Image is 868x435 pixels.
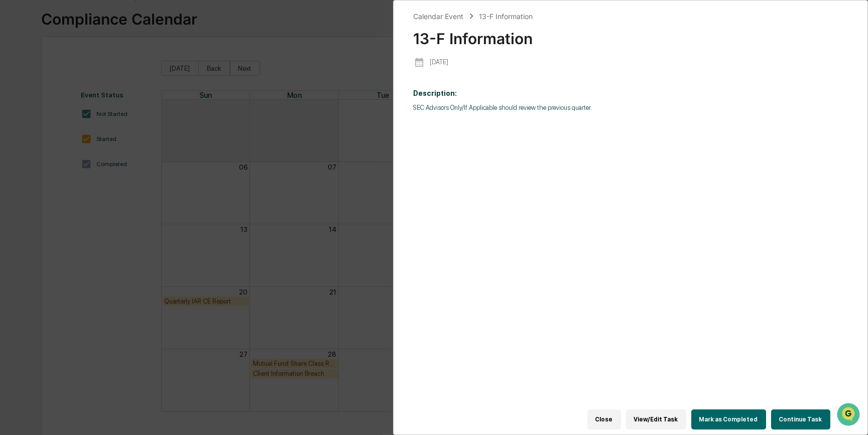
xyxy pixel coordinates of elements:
[836,402,863,429] iframe: Open customer support
[100,170,121,178] span: Pylon
[771,409,830,429] button: Continue Task
[34,77,165,87] div: Start new chat
[171,80,183,92] button: Start new chat
[414,22,848,48] div: 13-F Information
[626,409,686,429] button: View/Edit Task
[10,77,28,95] img: 1746055101610-c473b297-6a78-478c-a979-82029cc54cd1
[414,104,848,111] p: SEC Advisors Only/If Applicable should review the previous quarter.
[587,409,621,429] button: Close
[10,21,183,37] p: How can we help?
[691,409,766,429] button: Mark as Completed
[73,127,81,135] div: 🗄️
[6,122,69,140] a: 🖐️Preclearance
[71,170,121,178] a: Powered byPylon
[20,146,63,156] span: Data Lookup
[10,147,18,155] div: 🔎
[414,12,464,21] div: Calendar Event
[83,126,125,136] span: Attestations
[34,87,127,95] div: We're available if you need us!
[6,141,67,160] a: 🔎Data Lookup
[69,122,129,140] a: 🗄️Attestations
[10,127,18,135] div: 🖐️
[430,58,448,66] p: [DATE]
[479,12,533,21] div: 13-F Information
[20,126,65,136] span: Preclearance
[414,89,457,97] b: Description:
